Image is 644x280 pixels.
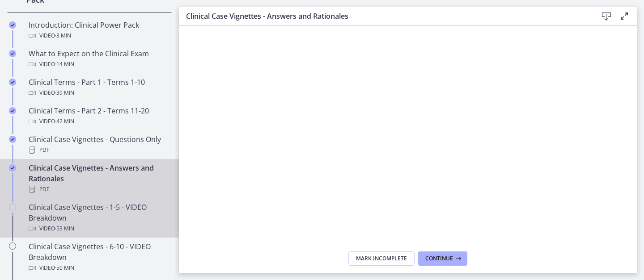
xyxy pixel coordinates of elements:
i: Completed [9,136,16,143]
span: · 53 min [55,223,74,234]
span: · 50 min [55,263,74,273]
i: Completed [9,164,16,171]
div: Video [29,263,168,273]
i: Completed [9,107,16,114]
div: Introduction: Clinical Power Pack [29,20,168,41]
h3: Clinical Case Vignettes - Answers and Rationales [186,11,583,21]
div: Video [29,88,168,98]
button: Continue [418,251,467,266]
span: · 3 min [55,30,71,41]
div: Clinical Terms - Part 1 - Terms 1-10 [29,77,168,98]
span: · 14 min [55,59,74,70]
div: Clinical Case Vignettes - Answers and Rationales [29,163,168,195]
button: Mark Incomplete [348,251,415,266]
div: Video [29,116,168,127]
span: · 39 min [55,88,74,98]
div: Clinical Case Vignettes - Questions Only [29,134,168,155]
span: Continue [425,255,453,262]
div: Video [29,223,168,234]
div: Video [29,59,168,70]
span: · 42 min [55,116,74,127]
div: Clinical Case Vignettes - 6-10 - VIDEO Breakdown [29,241,168,273]
i: Completed [9,50,16,57]
div: What to Expect on the Clinical Exam [29,48,168,70]
i: Completed [9,21,16,29]
i: Completed [9,79,16,86]
div: PDF [29,184,168,195]
div: Video [29,30,168,41]
div: Clinical Case Vignettes - 1-5 - VIDEO Breakdown [29,202,168,234]
div: PDF [29,145,168,155]
span: Mark Incomplete [356,255,407,262]
div: Clinical Terms - Part 2 - Terms 11-20 [29,105,168,127]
